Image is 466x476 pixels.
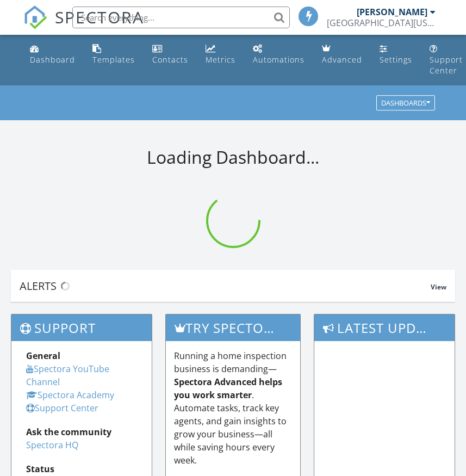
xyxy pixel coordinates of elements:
[26,389,114,401] a: Spectora Academy
[55,5,144,28] span: SPECTORA
[26,402,98,414] a: Support Center
[248,39,309,70] a: Automations (Basic)
[430,54,463,76] div: Support Center
[26,363,109,388] a: Spectora YouTube Channel
[26,462,137,475] div: Status
[26,439,78,451] a: Spectora HQ
[30,54,75,65] div: Dashboard
[201,39,240,70] a: Metrics
[72,7,290,28] input: Search everything...
[318,39,366,70] a: Advanced
[375,39,417,70] a: Settings
[26,350,60,362] strong: General
[381,100,430,107] div: Dashboards
[357,7,427,17] div: [PERSON_NAME]
[206,54,235,65] div: Metrics
[431,282,446,292] span: View
[20,279,431,293] div: Alerts
[253,54,305,65] div: Automations
[152,54,188,65] div: Contacts
[92,54,135,65] div: Templates
[314,314,455,341] h3: Latest Updates
[23,15,144,38] a: SPECTORA
[174,349,291,467] p: Running a home inspection business is demanding— . Automate tasks, track key agents, and gain ins...
[26,39,79,70] a: Dashboard
[166,314,300,341] h3: Try spectora advanced [DATE]
[376,96,435,111] button: Dashboards
[380,54,412,65] div: Settings
[322,54,362,65] div: Advanced
[148,39,192,70] a: Contacts
[23,5,47,29] img: The Best Home Inspection Software - Spectora
[88,39,139,70] a: Templates
[174,376,282,401] strong: Spectora Advanced helps you work smarter
[11,314,152,341] h3: Support
[327,17,436,28] div: South Florida Building Inspections, Inc.
[26,425,137,438] div: Ask the community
